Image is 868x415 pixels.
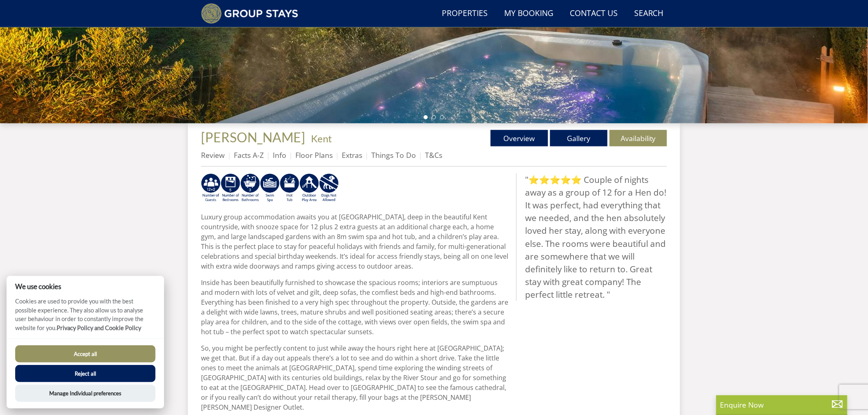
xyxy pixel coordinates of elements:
[491,130,548,146] a: Overview
[631,5,667,23] a: Search
[425,150,442,160] a: T&Cs
[311,132,332,144] a: Kent
[610,130,667,146] a: Availability
[319,173,339,203] img: AD_4nXcOA-b_xATeUKCUe4qZmqHO3pzUWDfZno1bRbaJhEZZGKtyrKOH-jpsXEtAJPF0S1NXiDXUWNzkmCb9yYwCtVyH7FHze...
[273,150,286,160] a: Info
[15,385,155,402] button: Manage Individual preferences
[240,173,260,203] img: AD_4nXd9d0jq80Qv2kICJIcBdTLYiTgoq53xsHyl9tdZlh8IC6oEqmnbovFI0L4slrw2aJM1KnsvS0aJxbIlpVcKauj5uzeVe...
[201,150,225,160] a: Review
[201,129,308,145] a: [PERSON_NAME]
[201,173,221,203] img: AD_4nXf1dTQcq_GScd2UfHRzmttGxGsFekuf8Oi_UKGST2zMuAUtX1UX5qiM8um29Wue59DLpieFGl4FmlL3FLPvIDw2Ia8Yr...
[295,150,333,160] a: Floor Plans
[201,3,298,24] img: Group Stays
[566,5,621,23] a: Contact Us
[516,173,667,301] blockquote: "⭐⭐⭐⭐⭐ Couple of nights away as a group of 12 for a Hen do! It was perfect, had everything that w...
[15,365,155,382] button: Reject all
[201,212,509,271] p: Luxury group accommodation awaits you at [GEOGRAPHIC_DATA], deep in the beautiful Kent countrysid...
[221,173,240,203] img: AD_4nXe6YnH0MPIwf_fRGXT-Kcdpci59wiVNuQgBNxsJUaXr4BZW5-oKesR-FbXHFU_mhjecQ9AzRer8Hj5AKqv_vI_VCYBC5...
[201,278,509,337] p: Inside has been beautifully furnished to showcase the spacious rooms; interiors are sumptuous and...
[201,343,509,412] p: So, you might be perfectly content to just while away the hours right here at [GEOGRAPHIC_DATA]; ...
[501,5,557,23] a: My Booking
[280,173,299,203] img: AD_4nXcZ9VtXD6G_22HV8ZtYjSnqA4yL1FBqKUc_p1ueOTcKp8-ydEr5zZ5suYBTgOeuFVgZVUYJwm-9MXyotCeiZwiHkYw_Q...
[550,130,608,146] a: Gallery
[308,132,332,144] span: -
[7,297,164,338] p: Cookies are used to provide you with the best possible experience. They also allow us to analyse ...
[371,150,416,160] a: Things To Do
[720,399,843,410] p: Enquire Now
[439,5,491,23] a: Properties
[7,283,164,290] h2: We use cookies
[299,173,319,203] img: AD_4nXc4YvC-BTizVyATotoyVEfuUcZbpLw7vMeaKQ-ISqmA1lQGkjHUPmRb677xclegFG05apDxr_8yMiww5rYjVhgbd5hJt...
[57,324,141,331] a: Privacy Policy and Cookie Policy
[342,150,362,160] a: Extras
[234,150,264,160] a: Facts A-Z
[260,173,280,203] img: AD_4nXdO6XKbS2-49MOz2au6-3TcEzNTEjJXuv3zJTJc-256EzJqP3tIWEr0YaRQ77VD-G_Lrlyn9SSTxZmimQV1DsDzFat8Y...
[201,129,305,145] span: [PERSON_NAME]
[15,345,155,363] button: Accept all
